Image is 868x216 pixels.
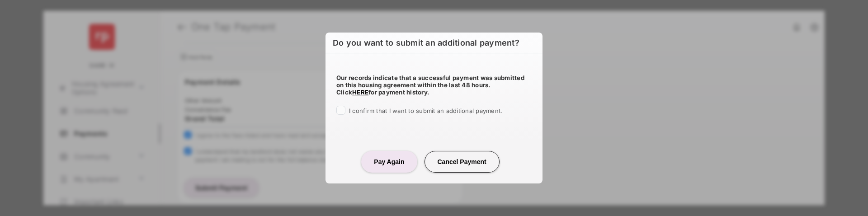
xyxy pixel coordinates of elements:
[325,33,542,53] h6: Do you want to submit an additional payment?
[361,151,417,173] button: Pay Again
[352,89,368,96] a: HERE
[336,74,532,96] h5: Our records indicate that a successful payment was submitted on this housing agreement within the...
[349,107,502,114] span: I confirm that I want to submit an additional payment.
[425,151,500,173] button: Cancel Payment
